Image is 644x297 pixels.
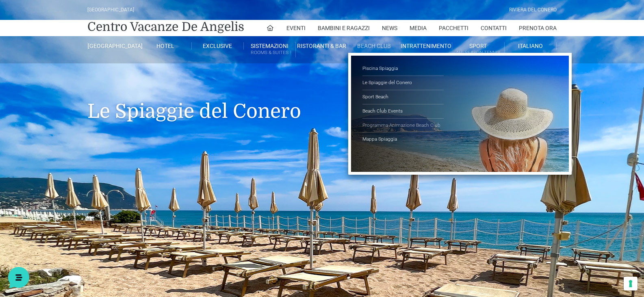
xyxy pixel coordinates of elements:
[518,43,543,49] span: Italiano
[129,78,150,85] p: 3 mesi fa
[624,277,637,290] button: Le tue preferenze relative al consenso per le tecnologie di tracciamento
[7,36,137,52] p: La nostra missione è rendere la tua esperienza straordinaria!
[13,79,29,95] img: light
[244,42,296,57] a: SistemazioniRooms & Suites
[87,63,557,135] h1: Le Spiaggie del Conero
[139,42,191,50] a: Hotel
[348,42,400,50] a: Beach Club
[362,104,444,119] a: Beach Club Events
[34,88,124,96] p: Ciao! Benvenuto al [GEOGRAPHIC_DATA]! Come posso aiutarti!
[24,234,38,241] p: Home
[286,20,306,36] a: Eventi
[87,6,134,14] div: [GEOGRAPHIC_DATA]
[87,135,150,141] a: Apri Centro Assistenza
[70,234,92,241] p: Messaggi
[296,42,348,50] a: Ristoranti & Bar
[519,20,557,36] a: Prenota Ora
[7,222,56,241] button: Home
[382,20,397,36] a: News
[10,75,153,99] a: [PERSON_NAME]Ciao! Benvenuto al [GEOGRAPHIC_DATA]! Come posso aiutarti!3 mesi fa
[13,135,63,141] span: Trova una risposta
[87,42,139,50] a: [GEOGRAPHIC_DATA]
[400,42,452,50] a: Intrattenimento
[244,49,295,56] small: Rooms & Suites
[7,7,137,33] h2: Ciao da De Angelis Resort 👋
[410,20,427,36] a: Media
[7,265,31,290] iframe: Customerly Messenger Launcher
[452,49,504,56] small: All Season Tennis
[34,78,124,86] span: [PERSON_NAME]
[18,152,133,160] input: Cerca un articolo...
[53,107,120,114] span: Inizia una conversazione
[56,222,106,241] button: Messaggi
[509,6,557,14] div: Riviera Del Conero
[362,119,444,133] a: Programma Animazione Beach Club
[192,42,244,50] a: Exclusive
[362,132,444,146] a: Mappa Spiaggia
[362,90,444,104] a: Sport Beach
[318,20,370,36] a: Bambini e Ragazzi
[87,19,244,35] a: Centro Vacanze De Angelis
[481,20,507,36] a: Contatti
[13,65,69,72] span: Le tue conversazioni
[505,42,557,50] a: Italiano
[452,42,504,57] a: SportAll Season Tennis
[72,65,150,72] a: [DEMOGRAPHIC_DATA] tutto
[106,222,156,241] button: Aiuto
[125,234,137,241] p: Aiuto
[362,62,444,76] a: Piscina Spiaggia
[13,102,150,119] button: Inizia una conversazione
[439,20,468,36] a: Pacchetti
[362,76,444,90] a: Le Spiaggie del Conero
